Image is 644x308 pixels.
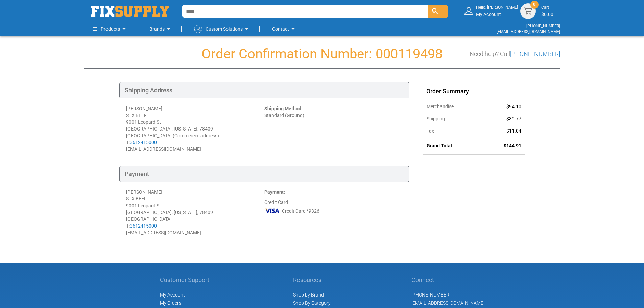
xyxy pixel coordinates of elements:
div: My Account [476,5,518,17]
div: Credit Card [264,189,403,236]
h5: Connect [411,277,484,283]
strong: Grand Total [427,143,452,148]
span: My Orders [160,300,181,306]
span: $11.04 [506,128,521,134]
h5: Customer Support [160,277,213,283]
th: Shipping [423,113,482,125]
a: 3612415000 [130,223,157,229]
span: $39.77 [506,116,521,121]
div: Order Summary [423,82,525,100]
a: Brands [149,22,173,36]
small: Hello, [PERSON_NAME] [476,5,518,10]
span: My Account [160,292,185,298]
h3: Need help? Call [470,51,560,57]
strong: Payment: [264,189,285,195]
a: Shop by Brand [293,292,324,298]
span: 0 [533,2,535,7]
span: $144.91 [504,143,521,148]
a: [EMAIL_ADDRESS][DOMAIN_NAME] [411,300,484,306]
a: Contact [272,22,297,36]
h1: Order Confirmation Number: 000119498 [84,47,560,62]
a: [EMAIL_ADDRESS][DOMAIN_NAME] [497,29,560,34]
h5: Resources [293,277,331,283]
img: VI [264,206,280,216]
a: [PHONE_NUMBER] [510,50,560,57]
div: Payment [119,166,409,182]
strong: Shipping Method: [264,106,303,111]
a: [PHONE_NUMBER] [526,24,560,28]
th: Tax [423,125,482,137]
span: $94.10 [506,104,521,109]
th: Merchandise [423,100,482,113]
a: Custom Solutions [194,22,251,36]
a: Products [93,22,128,36]
div: Shipping Address [119,82,409,98]
a: [PHONE_NUMBER] [411,292,450,298]
a: store logo [91,6,169,17]
a: Shop By Category [293,300,331,306]
div: [PERSON_NAME] STX BEEF 9001 Leopard St [GEOGRAPHIC_DATA], [US_STATE], 78409 [GEOGRAPHIC_DATA] (Co... [126,105,264,152]
div: [PERSON_NAME] STX BEEF 9001 Leopard St [GEOGRAPHIC_DATA], [US_STATE], 78409 [GEOGRAPHIC_DATA] T: ... [126,189,264,236]
a: 3612415000 [130,140,157,145]
span: $0.00 [541,11,553,17]
div: Standard (Ground) [264,105,403,152]
small: Cart [541,5,553,10]
img: Fix Industrial Supply [91,6,169,17]
span: Credit Card *9326 [282,208,319,214]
